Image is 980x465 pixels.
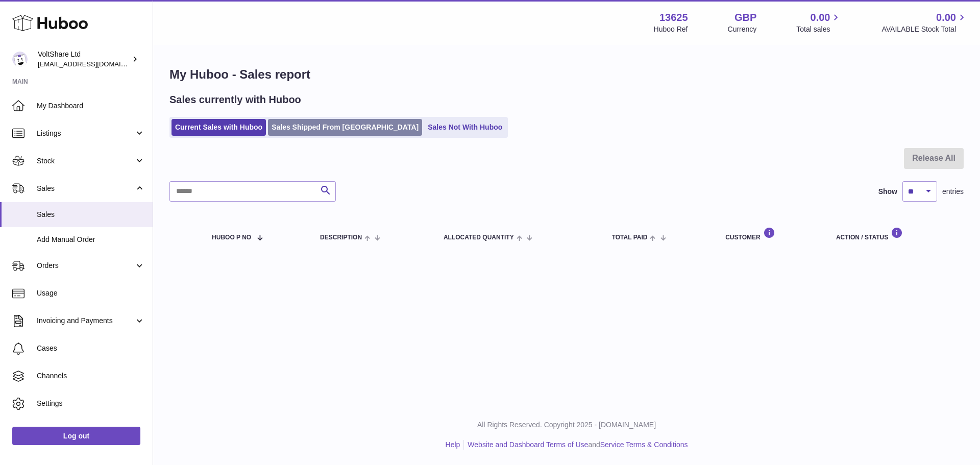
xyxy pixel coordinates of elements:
[169,93,301,107] h2: Sales currently with Huboo
[37,184,134,193] span: Sales
[468,440,588,449] a: Website and Dashboard Terms of Use
[37,235,145,244] span: Add Manual Order
[320,234,362,241] span: Description
[659,11,688,25] strong: 13625
[171,119,266,136] a: Current Sales with Huboo
[37,371,145,381] span: Channels
[734,11,756,25] strong: GBP
[881,11,968,34] a: 0.00 AVAILABLE Stock Total
[268,119,422,136] a: Sales Shipped From [GEOGRAPHIC_DATA]
[836,227,953,241] div: Action / Status
[12,52,28,67] img: internalAdmin-13625@internal.huboo.com
[38,50,130,69] div: VoltShare Ltd
[464,440,688,450] li: and
[881,25,968,34] span: AVAILABLE Stock Total
[424,119,506,136] a: Sales Not With Huboo
[612,234,648,241] span: Total paid
[444,234,514,241] span: ALLOCATED Quantity
[12,427,140,445] a: Log out
[942,187,964,197] span: entries
[37,316,134,326] span: Invoicing and Payments
[37,129,134,138] span: Listings
[161,420,972,430] p: All Rights Reserved. Copyright 2025 - [DOMAIN_NAME]
[878,187,897,197] label: Show
[37,344,145,353] span: Cases
[212,234,251,241] span: Huboo P no
[37,261,134,271] span: Orders
[169,66,964,83] h1: My Huboo - Sales report
[37,288,145,298] span: Usage
[728,25,757,34] div: Currency
[654,25,688,34] div: Huboo Ref
[796,11,842,34] a: 0.00 Total sales
[37,156,134,166] span: Stock
[725,227,816,241] div: Customer
[37,210,145,219] span: Sales
[37,101,145,111] span: My Dashboard
[796,25,842,34] span: Total sales
[37,399,145,408] span: Settings
[936,11,956,25] span: 0.00
[811,11,830,25] span: 0.00
[38,60,150,68] span: [EMAIL_ADDRESS][DOMAIN_NAME]
[446,440,460,449] a: Help
[600,440,688,449] a: Service Terms & Conditions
